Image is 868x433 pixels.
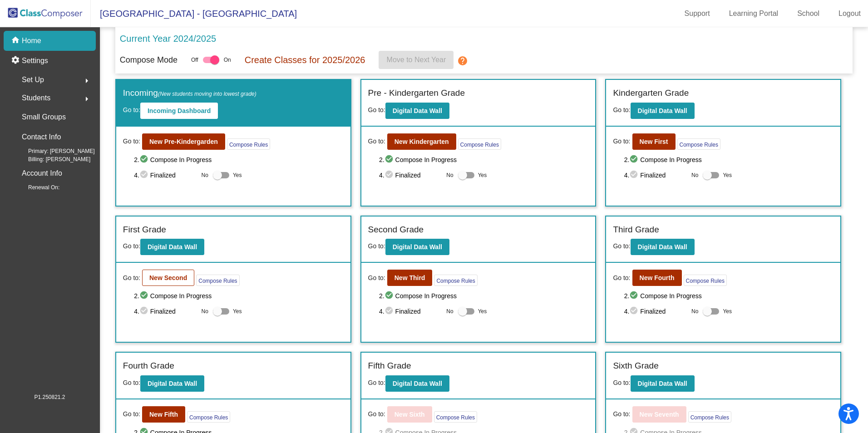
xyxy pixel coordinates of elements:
[22,74,44,86] span: Set Up
[632,270,682,286] button: New Fourth
[385,103,449,119] button: Digital Data Wall
[368,379,385,386] span: Go to:
[632,133,676,150] button: New First
[723,170,732,181] span: Yes
[368,106,385,113] span: Go to:
[191,56,198,64] span: Off
[613,106,630,113] span: Go to:
[478,306,487,317] span: Yes
[134,306,197,317] span: 4. Finalized
[368,87,465,100] label: Pre - Kindergarten Grade
[123,409,140,419] span: Go to:
[723,306,732,317] span: Yes
[385,154,395,165] mat-icon: check_circle
[387,56,446,64] span: Move to Next Year
[478,170,487,181] span: Yes
[640,138,668,145] b: New First
[123,87,256,100] label: Incoming
[14,183,59,192] span: Renewal On:
[385,170,395,181] mat-icon: check_circle
[434,411,477,423] button: Compose Rules
[624,306,687,317] span: 4. Finalized
[22,35,41,46] p: Home
[393,380,442,387] b: Digital Data Wall
[139,290,150,301] mat-icon: check_circle
[446,307,453,315] span: No
[387,270,433,286] button: New Third
[11,35,22,46] mat-icon: home
[233,170,242,181] span: Yes
[81,93,92,104] mat-icon: arrow_right
[379,170,442,181] span: 4. Finalized
[134,170,197,181] span: 4. Finalized
[677,138,720,150] button: Compose Rules
[81,75,92,86] mat-icon: arrow_right
[688,411,731,423] button: Compose Rules
[638,243,687,251] b: Digital Data Wall
[187,411,230,423] button: Compose Rules
[123,379,140,386] span: Go to:
[629,306,640,317] mat-icon: check_circle
[120,54,178,66] p: Compose Mode
[202,171,208,179] span: No
[691,171,698,179] span: No
[640,274,675,281] b: New Fourth
[387,406,432,423] button: New Sixth
[139,170,150,181] mat-icon: check_circle
[148,107,211,114] b: Incoming Dashboard
[393,243,442,251] b: Digital Data Wall
[139,306,150,317] mat-icon: check_circle
[140,239,204,255] button: Digital Data Wall
[224,56,231,64] span: On
[631,103,695,119] button: Digital Data Wall
[368,409,385,419] span: Go to:
[368,242,385,250] span: Go to:
[613,87,689,100] label: Kindergarten Grade
[613,379,630,386] span: Go to:
[457,55,468,66] mat-icon: help
[139,154,150,165] mat-icon: check_circle
[233,306,242,317] span: Yes
[14,155,90,163] span: Billing: [PERSON_NAME]
[149,138,218,145] b: New Pre-Kindergarden
[379,290,588,301] span: 2. Compose In Progress
[227,138,270,150] button: Compose Rules
[613,359,658,373] label: Sixth Grade
[458,138,501,150] button: Compose Rules
[640,411,679,418] b: New Seventh
[395,138,449,145] b: New Kindergarten
[624,154,833,165] span: 2. Compose In Progress
[368,137,385,146] span: Go to:
[134,290,343,301] span: 2. Compose In Progress
[148,380,197,387] b: Digital Data Wall
[629,170,640,181] mat-icon: check_circle
[446,171,453,179] span: No
[613,409,630,419] span: Go to:
[831,6,868,21] a: Logout
[632,406,686,423] button: New Seventh
[11,55,22,66] mat-icon: settings
[149,411,178,418] b: New Fifth
[22,55,48,66] p: Settings
[368,359,411,373] label: Fifth Grade
[140,103,218,119] button: Incoming Dashboard
[379,51,454,69] button: Move to Next Year
[22,92,50,104] span: Students
[14,147,95,155] span: Primary: [PERSON_NAME]
[393,107,442,114] b: Digital Data Wall
[631,375,695,392] button: Digital Data Wall
[123,359,174,373] label: Fourth Grade
[631,239,695,255] button: Digital Data Wall
[385,290,395,301] mat-icon: check_circle
[395,274,425,281] b: New Third
[123,223,166,236] label: First Grade
[613,273,630,283] span: Go to:
[387,133,456,150] button: New Kindergarten
[629,154,640,165] mat-icon: check_circle
[613,242,630,250] span: Go to:
[245,53,365,67] p: Create Classes for 2025/2026
[385,306,395,317] mat-icon: check_circle
[134,154,343,165] span: 2. Compose In Progress
[22,131,61,143] p: Contact Info
[395,411,425,418] b: New Sixth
